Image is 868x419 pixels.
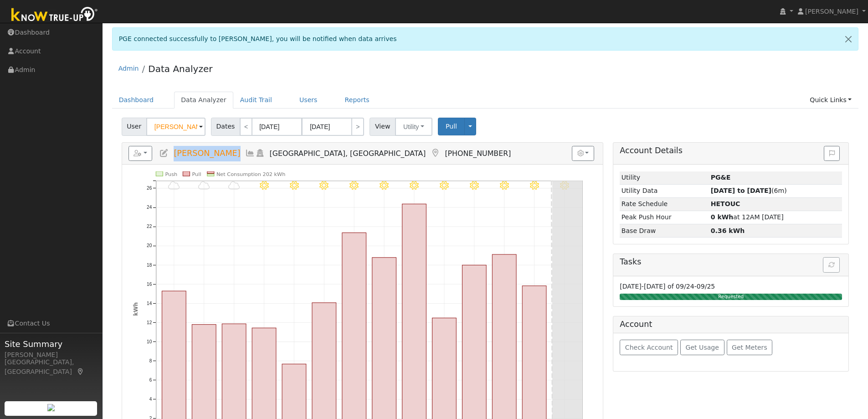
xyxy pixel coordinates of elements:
[732,344,767,351] span: Get Meters
[438,118,465,135] button: Pull
[149,378,152,383] text: 6
[47,404,55,411] img: retrieve
[233,92,279,109] a: Audit Trail
[147,339,152,344] text: 10
[133,302,139,316] text: kWh
[620,197,709,211] td: Rate Schedule
[370,118,395,136] span: View
[240,118,252,136] a: <
[727,340,773,355] button: Get Meters
[711,213,734,221] strong: 0 kWh
[174,149,240,158] span: [PERSON_NAME]
[709,211,842,224] td: at 12AM [DATE]
[165,171,177,177] text: Push
[293,92,324,109] a: Users
[147,301,152,306] text: 14
[168,181,180,190] i: 9/09 - Cloudy
[260,181,269,190] i: 9/12 - Clear
[430,149,440,158] a: Map
[711,187,787,194] span: (6m)
[5,350,98,360] div: [PERSON_NAME]
[147,281,152,286] text: 16
[149,358,152,363] text: 8
[410,181,419,190] i: 9/17 - MostlyClear
[192,171,201,177] text: Pull
[470,181,479,190] i: 9/19 - Clear
[620,171,709,185] td: Utility
[620,257,842,267] h5: Tasks
[122,118,147,136] span: User
[270,149,426,158] span: [GEOGRAPHIC_DATA], [GEOGRAPHIC_DATA]
[147,205,152,210] text: 24
[620,283,842,290] h6: [DATE]-[DATE] of 09/24-09/25
[445,149,511,158] span: [PHONE_NUMBER]
[290,181,299,190] i: 9/13 - MostlyClear
[146,118,205,136] input: Select a User
[7,5,103,26] img: Know True-Up
[680,340,724,355] button: Get Usage
[625,344,673,351] span: Check Account
[147,320,152,325] text: 12
[446,123,457,130] span: Pull
[686,344,719,351] span: Get Usage
[711,227,745,234] strong: 0.36 kWh
[620,224,709,238] td: Base Draw
[118,65,139,72] a: Admin
[530,181,539,190] i: 9/21 - Clear
[5,357,98,377] div: [GEOGRAPHIC_DATA], [GEOGRAPHIC_DATA]
[147,243,152,248] text: 20
[711,174,731,181] strong: ID: 17319474, authorized: 09/23/25
[112,92,161,109] a: Dashboard
[351,118,364,136] a: >
[228,181,240,190] i: 9/11 - Cloudy
[77,368,85,375] a: Map
[805,8,858,15] span: [PERSON_NAME]
[198,181,210,190] i: 9/10 - Cloudy
[112,27,859,51] div: PGE connected successfully to [PERSON_NAME], you will be notified when data arrives
[620,211,709,224] td: Peak Push Hour
[500,181,509,190] i: 9/20 - Clear
[711,200,740,207] strong: T
[147,186,152,191] text: 26
[380,181,389,190] i: 9/16 - MostlyClear
[620,146,842,155] h5: Account Details
[211,118,240,136] span: Dates
[147,224,152,229] text: 22
[440,181,449,190] i: 9/18 - MostlyClear
[174,92,233,109] a: Data Analyzer
[320,181,329,190] i: 9/14 - MostlyClear
[620,184,709,197] td: Utility Data
[159,149,169,158] a: Edit User (37783)
[620,340,678,355] button: Check Account
[620,294,842,300] div: Requested
[216,171,286,177] text: Net Consumption 202 kWh
[255,149,265,158] a: Login As (last Never)
[5,338,98,350] span: Site Summary
[824,146,840,161] button: Issue History
[839,28,858,50] a: Close
[620,320,652,329] h5: Account
[338,92,376,109] a: Reports
[245,149,255,158] a: Multi-Series Graph
[149,397,152,402] text: 4
[711,187,771,194] strong: [DATE] to [DATE]
[803,92,858,109] a: Quick Links
[148,63,212,74] a: Data Analyzer
[395,118,432,136] button: Utility
[147,262,152,267] text: 18
[350,181,359,190] i: 9/15 - MostlyClear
